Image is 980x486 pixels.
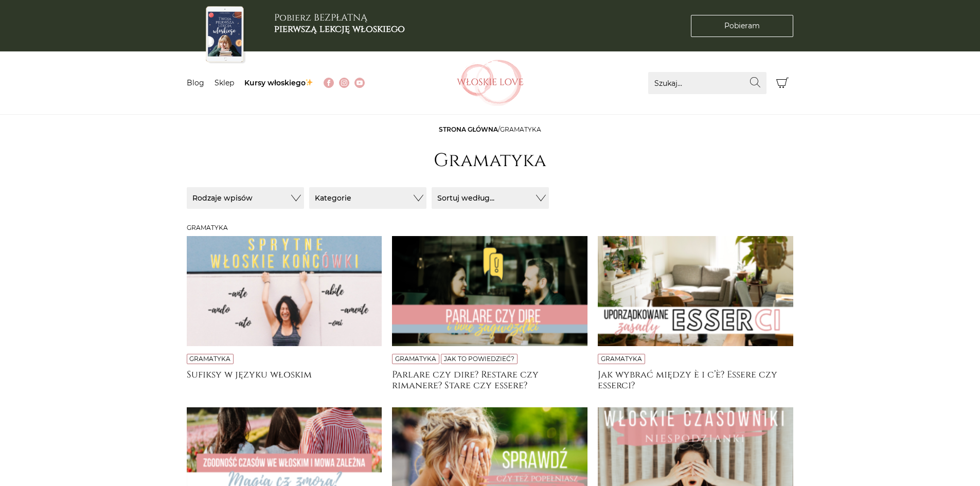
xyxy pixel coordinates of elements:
a: Gramatyka [189,355,230,363]
button: Sortuj według... [432,187,549,209]
a: Strona główna [439,125,498,133]
h3: Gramatyka [187,224,794,231]
a: Gramatyka [395,355,436,363]
img: Włoskielove [457,60,524,106]
img: ✨ [306,79,313,86]
button: Kategorie [309,187,426,209]
button: Koszyk [772,72,794,94]
button: Rodzaje wpisów [187,187,304,209]
a: Kursy włoskiego [244,78,314,87]
a: Blog [187,78,204,87]
b: pierwszą lekcję włoskiego [274,23,405,35]
a: Gramatyka [601,355,642,363]
input: Szukaj... [648,72,767,94]
h3: Pobierz BEZPŁATNĄ [274,12,405,34]
a: Jak wybrać między è i c’è? Essere czy esserci? [598,369,793,390]
a: Jak to powiedzieć? [444,355,514,363]
span: Pobieram [724,21,760,31]
span: Gramatyka [500,125,541,133]
a: Sufiksy w języku włoskim [187,369,382,390]
a: Pobieram [691,15,793,37]
a: Parlare czy dire? Restare czy rimanere? Stare czy essere? [392,369,587,390]
span: / [439,125,541,133]
h1: Gramatyka [434,150,546,172]
a: Sklep [215,78,234,87]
